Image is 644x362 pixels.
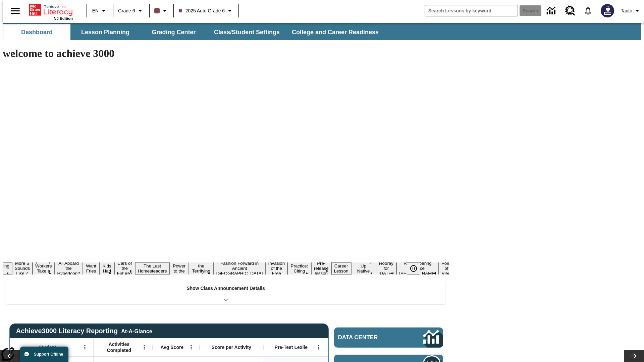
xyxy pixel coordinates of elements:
span: Pre-Test Lexile [275,344,308,350]
button: Slide 8 The Last Homesteaders [135,262,170,275]
button: Open Menu [314,342,324,352]
div: Show Class Announcement Details [6,281,445,304]
span: Data Center [338,334,401,341]
button: Slide 10 Attack of the Terrifying Tomatoes [189,257,214,280]
h1: welcome to achieve 3000 [3,47,449,60]
a: Home [29,3,73,16]
button: Slide 17 Hooray for Constitution Day! [376,260,397,277]
span: NJ Edition [54,16,73,20]
div: Pause [407,262,427,275]
button: Slide 7 Cars of the Future? [114,260,135,277]
button: Dashboard [3,24,70,40]
span: 2025 Auto Grade 6 [179,7,225,14]
div: Home [29,2,73,20]
button: Select a new avatar [597,2,618,19]
button: Open side menu [5,1,25,21]
a: Data Center [334,327,443,348]
button: Open Menu [139,342,149,352]
span: EN [92,7,99,14]
div: SubNavbar [3,23,641,40]
span: Support Offline [34,352,63,357]
button: Slide 4 All Aboard the Hyperloop? [54,260,83,277]
div: SubNavbar [3,24,385,40]
input: search field [425,5,518,16]
button: Slide 19 Point of View [439,260,454,277]
button: Lesson Planning [72,24,139,40]
a: Notifications [579,2,597,19]
span: Student [39,344,56,350]
button: Lesson carousel, Next [624,350,644,362]
button: Slide 11 Fashion Forward in Ancient Rome [214,260,266,277]
button: Class/Student Settings [209,24,285,40]
span: Achieve3000 Literacy Reporting [16,327,152,335]
button: Slide 6 Dirty Jobs Kids Had To Do [100,252,114,285]
button: Pause [407,262,420,275]
button: Slide 9 Solar Power to the People [169,257,189,280]
button: Slide 16 Cooking Up Native Traditions [351,257,376,280]
span: Grade 6 [118,7,135,14]
button: Profile/Settings [618,5,644,17]
button: Slide 2 More S Sounds Like Z [12,260,33,277]
span: Score per Activity [212,344,252,350]
button: Slide 18 Remembering Justice O'Connor [396,260,439,277]
button: Slide 5 Do You Want Fries With That? [83,252,100,285]
span: Activities Completed [97,341,141,353]
button: College and Career Readiness [286,24,384,40]
button: Grade: Grade 6, Select a grade [115,5,147,17]
button: Slide 12 The Invasion of the Free CD [265,255,287,282]
img: Avatar [601,4,614,17]
button: Class color is dark brown. Change class color [152,5,171,17]
button: Slide 15 Career Lesson [331,262,351,275]
button: Slide 13 Mixed Practice: Citing Evidence [287,257,311,280]
button: Grading Center [140,24,207,40]
button: Slide 3 Labor Day: Workers Take a Stand [33,257,54,280]
p: Show Class Announcement Details [186,285,265,292]
a: Resource Center, Will open in new tab [561,2,579,20]
button: Support Offline [20,347,68,362]
span: Avg Score [160,344,183,350]
button: Open Menu [80,342,90,352]
div: At-A-Glance [121,327,152,335]
span: Tauto [621,7,632,14]
button: Language: EN, Select a language [89,5,111,17]
button: Open Menu [186,342,196,352]
button: Class: 2025 Auto Grade 6, Select your class [176,5,237,17]
button: Slide 14 Pre-release lesson [311,260,331,277]
a: Data Center [543,2,561,20]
